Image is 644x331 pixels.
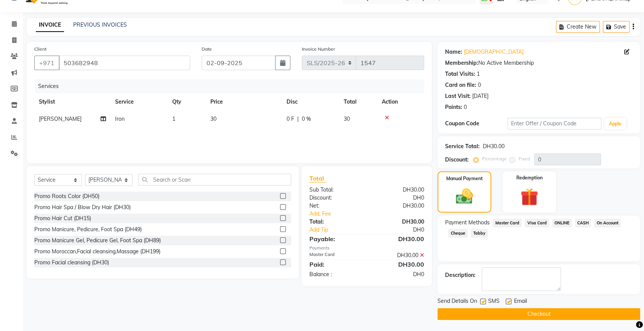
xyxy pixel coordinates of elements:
[471,229,488,238] span: Tabby
[516,174,542,181] label: Redemption
[206,93,282,110] th: Price
[367,202,430,210] div: DH30.00
[34,46,46,53] label: Client
[445,120,508,128] div: Coupon Code
[309,245,424,251] div: Payments
[367,260,430,269] div: DH30.00
[34,56,59,70] button: +971
[556,21,600,33] button: Create New
[34,225,142,233] div: Promo Manicure, Pedicure, Foot Spa (DH49)
[304,218,367,226] div: Total:
[488,297,500,307] span: SMS
[34,237,161,245] div: Promo Manicure Gel, Pedicure Gel, Foot Spa (DH89)
[478,81,481,89] div: 0
[309,174,327,182] span: Total
[445,48,462,56] div: Name:
[344,115,350,122] span: 30
[34,192,99,200] div: Promo Roots Color (DH50)
[445,59,478,67] div: Membership:
[493,219,522,227] span: Master Card
[515,186,543,208] img: _gift.svg
[302,115,311,123] span: 0 %
[508,118,601,130] input: Enter Offer / Coupon Code
[483,142,504,150] div: DH30.00
[445,156,469,164] div: Discount:
[445,59,633,67] div: No Active Membership
[367,270,430,278] div: DH0
[302,46,335,53] label: Invoice Number
[477,70,480,78] div: 1
[304,194,367,202] div: Discount:
[304,226,377,234] a: Add Tip
[446,175,483,182] label: Manual Payment
[35,79,430,93] div: Services
[464,48,523,56] a: [DEMOGRAPHIC_DATA]
[437,297,477,307] span: Send Details On
[445,70,475,78] div: Total Visits:
[210,115,216,122] span: 30
[111,93,168,110] th: Service
[304,210,430,218] a: Add. Fee
[604,118,626,130] button: Apply
[172,115,175,122] span: 1
[115,115,125,122] span: Iron
[603,21,630,33] button: Save
[518,155,530,162] label: Fixed
[472,92,489,100] div: [DATE]
[34,259,109,267] div: Promo Facial cleansing (DH30)
[304,186,367,194] div: Sub Total:
[482,155,506,162] label: Percentage
[304,270,367,278] div: Balance :
[445,103,462,111] div: Points:
[73,21,127,28] a: PREVIOUS INVOICES
[367,194,430,202] div: DH0
[138,174,291,185] input: Search or Scan
[367,251,430,259] div: DH30.00
[575,219,591,227] span: CASH
[304,234,367,243] div: Payable:
[59,56,190,70] input: Search by Name/Mobile/Email/Code
[39,115,82,122] span: [PERSON_NAME]
[514,297,527,307] span: Email
[36,18,64,32] a: INVOICE
[594,219,621,227] span: On Account
[34,203,131,211] div: Promo Hair Spa / Blow Dry Hair (DH30)
[448,229,468,238] span: Cheque
[287,115,294,123] span: 0 F
[304,260,367,269] div: Paid:
[445,219,490,227] span: Payment Methods
[367,218,430,226] div: DH30.00
[445,142,480,150] div: Service Total:
[367,234,430,243] div: DH30.00
[445,271,476,279] div: Description:
[34,248,160,256] div: Promo Moroccan,Facial cleansing,Massage (DH199)
[464,103,467,111] div: 0
[168,93,206,110] th: Qty
[445,81,476,89] div: Card on file:
[304,202,367,210] div: Net:
[377,93,424,110] th: Action
[367,186,430,194] div: DH30.00
[450,187,478,206] img: _cash.svg
[297,115,299,123] span: |
[34,93,111,110] th: Stylist
[282,93,339,110] th: Disc
[202,46,212,53] label: Date
[377,226,430,234] div: DH0
[437,308,640,320] button: Checkout
[445,92,471,100] div: Last Visit:
[339,93,377,110] th: Total
[525,219,549,227] span: Visa Card
[552,219,572,227] span: ONLINE
[304,251,367,259] div: Master Card
[34,214,91,222] div: Promo Hair Cut (DH15)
